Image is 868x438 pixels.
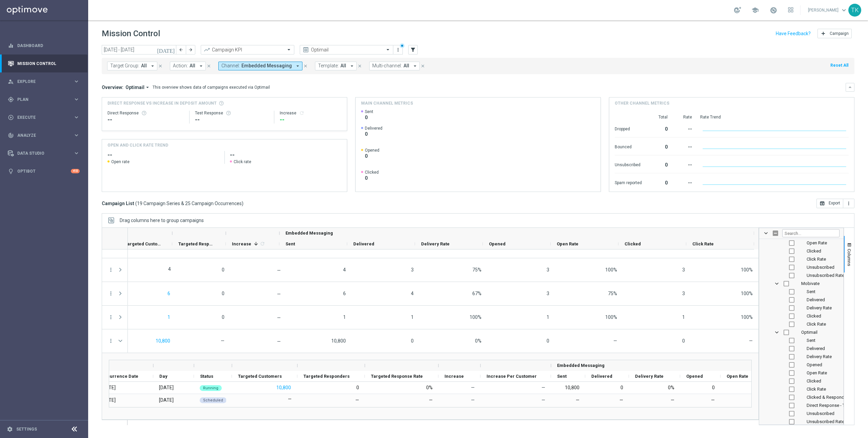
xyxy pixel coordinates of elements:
[547,338,549,344] span: 0
[741,291,753,296] span: Click Rate = Clicked / Opened
[190,63,195,69] span: All
[17,80,73,84] span: Explore
[372,63,402,69] span: Multi-channel:
[102,282,128,306] div: Press SPACE to select this row.
[741,267,753,272] span: Click Rate = Clicked / Opened
[222,267,224,272] span: 0
[221,338,224,344] span: —
[807,305,832,310] span: Delivery Rate
[650,141,668,152] div: 0
[141,63,147,69] span: All
[8,114,14,121] i: play_circle_outline
[7,97,80,102] button: gps_fixed Plan keyboard_arrow_right
[17,133,73,137] span: Analyze
[108,267,114,273] button: more_vert
[613,338,617,344] span: Open Rate = Opened / Delivered
[357,64,362,68] i: close
[365,126,382,131] span: Delivered
[759,280,844,288] div: Mobivate Column Group
[676,114,692,120] div: Rate
[155,337,171,345] button: 10,800
[807,5,848,15] a: [PERSON_NAME]keyboard_arrow_down
[635,374,664,379] span: Delivery Rate
[156,45,176,55] button: [DATE]
[816,199,843,208] button: open_in_browser Export
[807,313,821,319] span: Clicked
[751,6,759,14] span: school
[585,394,629,406] div: —
[395,46,401,54] button: more_vert
[759,312,844,320] div: Clicked Column
[157,47,175,53] i: [DATE]
[801,330,817,335] span: Optimail
[234,159,251,165] span: Click rate
[299,110,304,116] i: refresh
[357,62,363,70] button: close
[776,31,811,36] input: Have Feedback?
[170,62,206,70] button: Action: All arrow_drop_down
[759,239,844,247] div: Open Rate Column
[7,115,80,120] button: play_circle_outline Execute keyboard_arrow_right
[7,133,80,138] button: track_changes Analyze keyboard_arrow_right
[168,266,171,272] label: 4
[551,394,585,406] div: —
[102,306,128,329] div: Press SPACE to select this row.
[8,96,73,103] div: Plan
[759,418,844,426] div: Unsubscribed Rate Column
[7,79,80,84] button: person_search Explore keyboard_arrow_right
[7,61,80,66] div: Mission Control
[650,114,668,120] div: Total
[8,79,73,85] div: Explore
[200,374,213,379] span: Status
[8,54,80,72] div: Mission Control
[676,177,692,188] div: --
[107,151,219,159] h2: --
[73,150,80,156] i: keyboard_arrow_right
[676,123,692,134] div: --
[349,63,355,69] i: arrow_drop_down
[107,62,157,70] button: Target Group: All arrow_drop_down
[807,419,844,424] span: Unsubscribed Rate
[807,378,821,384] span: Clicked
[843,199,854,208] button: more_vert
[108,338,114,344] i: more_vert
[8,96,14,103] i: gps_fixed
[412,63,418,69] i: arrow_drop_down
[682,338,685,344] span: 0
[759,410,844,418] div: Unsubscribed Column
[557,241,578,246] span: Open Rate
[277,291,281,297] span: —
[221,63,240,69] span: Channel:
[353,241,374,246] span: Delivered
[300,45,393,54] ng-select: Optimail
[108,290,114,297] i: more_vert
[365,170,379,175] span: Clicked
[721,394,766,406] div: —
[807,297,825,302] span: Delivered
[102,84,123,90] h3: Overview:
[123,84,153,90] button: Optimail arrow_drop_down
[759,304,844,312] div: Delivery Rate Column
[201,45,294,54] ng-select: Campaign KPI
[400,43,405,48] div: There are unsaved changes
[547,291,549,296] span: 3
[218,62,302,70] button: Channel: Embedded Messaging arrow_drop_down
[206,62,212,70] button: close
[7,169,80,174] button: lightbulb Optibot +10
[343,267,346,272] span: 4
[403,63,409,69] span: All
[303,64,308,68] i: close
[629,382,680,394] div: 0%
[102,29,160,39] h1: Mission Control
[759,320,844,328] div: Click Rate Column
[102,258,128,282] div: Press SPACE to select this row.
[821,31,826,36] i: add
[840,6,848,14] span: keyboard_arrow_down
[365,131,382,137] span: 0
[807,338,815,343] span: Sent
[176,45,186,54] button: arrow_back
[144,84,151,90] i: arrow_drop_down
[303,374,350,379] span: Targeted Responders
[173,63,188,69] span: Action:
